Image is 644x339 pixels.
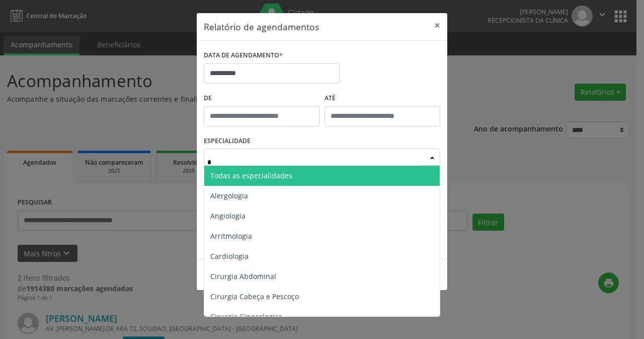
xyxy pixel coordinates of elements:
button: Close [427,13,447,38]
span: Cirurgia Abdominal [210,272,276,281]
label: ATÉ [325,91,440,106]
label: ESPECIALIDADE [204,133,251,149]
span: Alergologia [210,191,248,200]
span: Cirurgia Ginecologica [210,312,282,321]
label: De [204,91,319,106]
span: Arritmologia [210,231,252,241]
span: Cirurgia Cabeça e Pescoço [210,292,299,301]
h5: Relatório de agendamentos [204,20,319,33]
span: Cardiologia [210,251,249,261]
label: DATA DE AGENDAMENTO [204,48,283,63]
span: Angiologia [210,211,246,221]
span: Todas as especialidades [210,171,292,180]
